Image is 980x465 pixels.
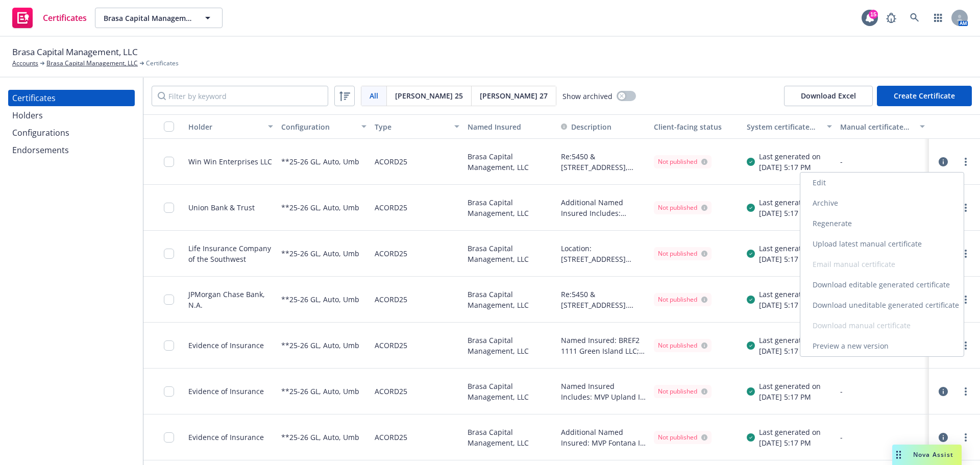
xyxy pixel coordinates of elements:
[759,197,821,208] div: Last generated on
[960,385,972,398] a: more
[12,45,138,59] span: Brasa Capital Management, LLC
[281,375,359,408] div: **25-26 GL, Auto, Umb
[759,437,821,448] div: [DATE] 5:17 PM
[654,121,739,132] div: Client-facing status
[480,90,548,101] span: [PERSON_NAME] 27
[188,340,264,351] div: Evidence of Insurance
[759,254,821,264] div: [DATE] 5:17 PM
[877,86,972,106] button: Create Certificate
[928,8,948,28] a: Switch app
[759,391,821,402] div: [DATE] 5:17 PM
[281,237,359,270] div: **25-26 GL, Auto, Umb
[892,445,905,465] div: Drag to move
[188,386,264,397] div: Evidence of Insurance
[46,59,138,68] a: Brasa Capital Management, LLC
[840,432,925,443] div: -
[12,90,56,106] div: Certificates
[164,157,174,167] input: Toggle Row Selected
[561,427,646,448] button: Additional Named Insured: MVP Fontana I, LLC Evidence of Insurance
[184,114,277,139] button: Holder
[840,156,925,167] div: -
[747,121,820,132] div: System certificate last generated
[840,386,925,397] div: -
[375,237,407,270] div: ACORD25
[188,156,272,167] div: Win Win Enterprises LLC
[375,329,407,362] div: ACORD25
[784,86,873,106] span: Download Excel
[164,249,174,259] input: Toggle Row Selected
[164,295,174,305] input: Toggle Row Selected
[188,243,273,264] div: Life Insurance Company of the Southwest
[164,432,174,443] input: Toggle Row Selected
[960,202,972,214] a: more
[188,432,264,443] div: Evidence of Insurance
[463,277,556,323] div: Brasa Capital Management, LLC
[8,107,135,124] a: Holders
[375,283,407,316] div: ACORD25
[8,142,135,158] a: Endorsements
[12,107,43,124] div: Holders
[759,162,821,173] div: [DATE] 5:17 PM
[371,114,463,139] button: Type
[800,295,964,315] a: Download uneditable generated certificate
[658,157,707,166] div: Not published
[562,91,612,102] span: Show archived
[188,289,273,310] div: JPMorgan Chase Bank, N.A.
[375,121,448,132] div: Type
[869,10,878,19] div: 15
[152,86,328,106] input: Filter by keyword
[43,14,87,22] span: Certificates
[561,121,611,132] button: Description
[800,336,964,356] a: Preview a new version
[759,243,821,254] div: Last generated on
[658,433,707,442] div: Not published
[960,293,972,306] a: more
[840,121,914,132] div: Manual certificate last generated
[188,202,255,213] div: Union Bank & Trust
[8,125,135,141] a: Configurations
[658,387,707,396] div: Not published
[281,121,355,132] div: Configuration
[468,121,552,132] div: Named Insured
[104,13,192,23] span: Brasa Capital Management, LLC
[759,427,821,437] div: Last generated on
[463,323,556,369] div: Brasa Capital Management, LLC
[960,339,972,352] a: more
[164,121,174,132] input: Select all
[759,346,821,356] div: [DATE] 5:17 PM
[658,295,707,304] div: Not published
[188,121,262,132] div: Holder
[800,213,964,234] a: Regenerate
[658,249,707,258] div: Not published
[146,59,179,68] span: Certificates
[561,289,646,310] button: Re:5450 & [STREET_ADDRESS]. Additional Named Insured: BCWR Hallmark LLC, a [US_STATE] limited lia...
[960,431,972,444] a: more
[658,203,707,212] div: Not published
[8,90,135,106] a: Certificates
[960,248,972,260] a: more
[12,142,69,158] div: Endorsements
[913,450,953,459] span: Nova Assist
[281,145,359,178] div: **25-26 GL, Auto, Umb
[561,151,646,173] button: Re:5450 & [STREET_ADDRESS], Additional Named Insured: BCWR Hallmark Holder LLC Certificate Holder...
[375,421,407,454] div: ACORD25
[463,139,556,185] div: Brasa Capital Management, LLC
[8,4,91,32] a: Certificates
[463,414,556,460] div: Brasa Capital Management, LLC
[759,208,821,218] div: [DATE] 5:17 PM
[561,243,646,264] span: Location: [STREET_ADDRESS] Certificate Holder is included as Additional Insured under the General...
[836,114,929,139] button: Manual certificate last generated
[375,191,407,224] div: ACORD25
[904,8,925,28] a: Search
[960,156,972,168] a: more
[164,386,174,397] input: Toggle Row Selected
[561,335,646,356] span: Named Insured: BREF2 1111 Green Island LLC; Location: [STREET_ADDRESS]
[281,191,359,224] div: **25-26 GL, Auto, Umb
[800,234,964,254] a: Upload latest manual certificate
[759,335,821,346] div: Last generated on
[12,125,69,141] div: Configurations
[561,197,646,218] button: Additional Named Insured Includes: Waltham Way Dev LLC; Location: [STREET_ADDRESS] Certificate Ho...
